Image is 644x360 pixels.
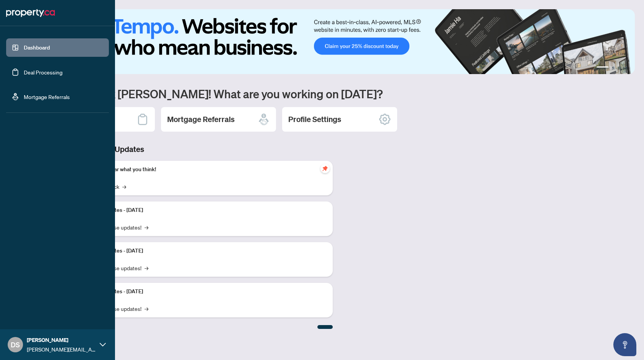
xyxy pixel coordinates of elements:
[80,247,327,255] p: Platform Updates - [DATE]
[11,339,20,350] span: DS
[145,223,148,231] span: →
[320,164,330,173] span: pushpin
[24,93,70,100] a: Mortgage Referrals
[122,182,126,191] span: →
[27,345,96,353] span: [PERSON_NAME][EMAIL_ADDRESS][DOMAIN_NAME]
[167,114,235,125] h2: Mortgage Referrals
[80,287,327,296] p: Platform Updates - [DATE]
[40,86,635,101] h1: Welcome back [PERSON_NAME]! What are you working on [DATE]?
[145,264,148,272] span: →
[618,66,621,69] button: 3
[24,69,62,76] a: Deal Processing
[612,66,615,69] button: 2
[145,304,148,313] span: →
[27,336,96,344] span: [PERSON_NAME]
[6,7,55,19] img: logo
[24,44,50,51] a: Dashboard
[613,333,636,356] button: Open asap
[80,206,327,215] p: Platform Updates - [DATE]
[624,66,627,69] button: 4
[40,144,333,155] h3: Brokerage & Industry Updates
[596,66,609,69] button: 1
[80,165,327,174] p: We want to hear what you think!
[288,114,341,125] h2: Profile Settings
[40,9,635,74] img: Slide 0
